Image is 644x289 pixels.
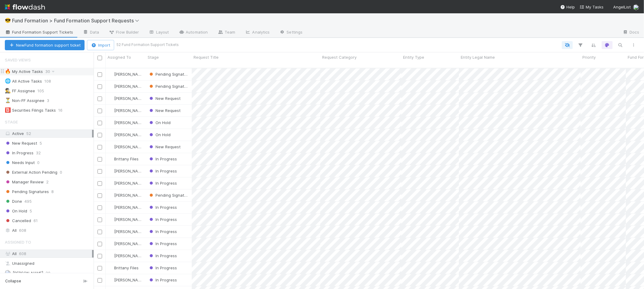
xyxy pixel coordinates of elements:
span: 🌐 [5,78,11,84]
span: 30 [45,68,56,75]
div: My Active Tasks [5,68,43,75]
span: 608 [19,251,26,256]
input: Toggle Row Selected [98,218,102,222]
span: 0 [60,169,62,176]
div: [PERSON_NAME] [108,216,143,222]
span: On Hold [148,120,171,125]
div: All [5,250,92,258]
span: Saved Views [5,54,31,66]
input: Toggle Row Selected [98,121,102,125]
a: Analytics [240,28,275,38]
div: In Progress [148,156,177,162]
span: 5 [40,140,42,147]
a: Data [78,28,104,38]
span: AngelList [613,5,631,9]
span: [PERSON_NAME] [114,72,145,77]
span: [PERSON_NAME] [114,241,145,246]
input: Toggle Row Selected [98,254,102,258]
span: In Progress [148,253,177,258]
span: Request Category [322,54,357,60]
span: My Tasks [580,5,604,9]
img: avatar_b467e446-68e1-4310-82a7-76c532dc3f4b.png [108,169,113,173]
span: 32 [36,149,41,157]
span: 495 [24,198,32,205]
input: Toggle Row Selected [98,145,102,149]
span: [PERSON_NAME] [114,217,145,222]
span: On Hold [148,132,171,137]
span: [PERSON_NAME] [114,278,145,282]
span: 🅱️ [5,107,11,113]
input: Toggle Row Selected [98,133,102,137]
input: Toggle All Rows Selected [98,56,102,60]
span: [PERSON_NAME] [13,271,43,275]
input: Toggle Row Selected [98,109,102,113]
div: [PERSON_NAME] [108,241,143,247]
a: Docs [618,28,644,38]
small: 52 Fund Formation Support Tickets [117,42,179,48]
span: New Request [148,96,181,101]
span: 61 [34,217,38,225]
input: Toggle Row Selected [98,157,102,162]
input: Toggle Row Selected [98,193,102,198]
input: Toggle Row Selected [98,181,102,186]
span: [PERSON_NAME] [114,108,145,113]
span: 🕵️‍♂️ [5,88,11,93]
span: On Hold [5,207,27,215]
img: avatar_892eb56c-5b5a-46db-bf0b-2a9023d0e8f8.png [108,96,113,101]
div: All [5,227,92,234]
span: 🔥 [5,69,11,74]
a: Team [213,28,240,38]
div: New Request [148,107,181,113]
span: 108 [44,77,57,85]
span: New Request [5,140,37,147]
span: 😎 [5,18,11,23]
span: Assigned To [5,236,31,248]
div: [PERSON_NAME] [108,180,143,186]
span: External Action Pending [5,169,57,176]
span: 8 [51,188,54,195]
a: Flow Builder [104,28,144,38]
span: Cancelled [5,217,31,225]
img: avatar_1d14498f-6309-4f08-8780-588779e5ce37.png [5,270,11,276]
input: Toggle Row Selected [98,205,102,210]
button: Import [87,40,114,50]
span: Manager Review [5,178,44,186]
img: logo-inverted-e16ddd16eac7371096b0.svg [5,2,45,12]
div: [PERSON_NAME] [108,228,143,235]
span: [PERSON_NAME] [114,144,145,149]
img: avatar_892eb56c-5b5a-46db-bf0b-2a9023d0e8f8.png [108,278,113,282]
div: FF Assignee [5,87,35,95]
img: avatar_892eb56c-5b5a-46db-bf0b-2a9023d0e8f8.png [108,193,113,198]
span: [PERSON_NAME] [114,132,145,137]
a: Settings [275,28,308,38]
img: avatar_892eb56c-5b5a-46db-bf0b-2a9023d0e8f8.png [108,84,113,89]
a: My Tasks [580,4,604,10]
img: avatar_892eb56c-5b5a-46db-bf0b-2a9023d0e8f8.png [108,72,113,77]
span: In Progress [148,181,177,186]
span: Entity Legal Name [461,54,495,60]
div: In Progress [148,180,177,186]
img: avatar_892eb56c-5b5a-46db-bf0b-2a9023d0e8f8.png [633,4,639,10]
img: avatar_892eb56c-5b5a-46db-bf0b-2a9023d0e8f8.png [108,253,113,258]
span: Needs Input [5,159,35,166]
span: Pending Signatures [148,72,192,77]
span: Assigned To [107,54,131,60]
div: [PERSON_NAME] [108,192,143,198]
div: [PERSON_NAME] [108,277,143,283]
span: 52 [26,131,31,136]
span: [PERSON_NAME] [114,96,145,101]
div: On Hold [148,120,171,126]
div: In Progress [148,168,177,174]
img: avatar_15e23c35-4711-4c0d-85f4-3400723cad14.png [108,265,113,270]
span: Pending Signatures [148,193,192,198]
button: NewFund formation support ticket [5,40,85,50]
span: New Request [148,144,181,149]
div: Pending Signatures [148,192,189,198]
span: Brittany Files [114,265,139,270]
span: Priority [582,54,596,60]
div: [PERSON_NAME] [108,95,143,101]
span: 16 [58,107,69,114]
span: ⏳ [5,98,11,103]
input: Toggle Row Selected [98,72,102,77]
div: New Request [148,95,181,101]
